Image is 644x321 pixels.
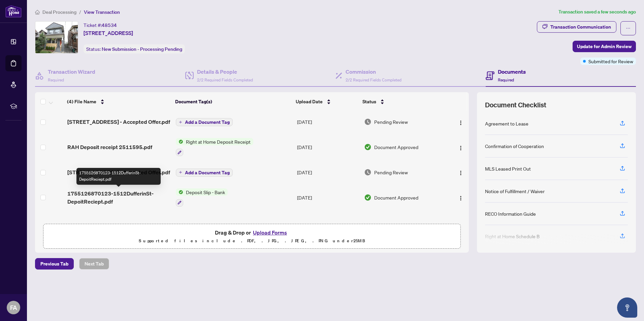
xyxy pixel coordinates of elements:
[179,120,182,124] span: plus
[176,138,253,156] button: Status IconRight at Home Deposit Receipt
[296,98,323,105] span: Upload Date
[374,194,418,201] span: Document Approved
[176,168,233,177] button: Add a Document Tag
[485,142,544,150] div: Confirmation of Cooperation
[455,116,466,127] button: Logo
[364,118,372,126] img: Document Status
[251,228,289,237] button: Upload Forms
[485,120,528,127] div: Agreement to Lease
[35,22,78,53] img: IMG-W12167576_1.jpg
[364,194,372,201] img: Document Status
[617,297,637,318] button: Open asap
[176,188,183,196] img: Status Icon
[455,167,466,178] button: Logo
[360,92,443,111] th: Status
[498,77,514,82] span: Required
[197,77,253,82] span: 2/2 Required Fields Completed
[364,143,372,151] img: Document Status
[176,188,228,207] button: Status IconDeposit Slip - Bank
[485,233,540,240] div: Right at Home Schedule B
[179,171,182,174] span: plus
[79,258,109,270] button: Next Tab
[558,8,636,16] article: Transaction saved a few seconds ago
[485,165,531,172] div: MLS Leased Print Out
[102,22,117,28] span: 48534
[577,41,632,52] span: Update for Admin Review
[573,41,636,52] button: Update for Admin Review
[346,77,401,82] span: 2/2 Required Fields Completed
[183,138,253,145] span: Right at Home Deposit Receipt
[84,9,120,15] span: View Transaction
[537,21,616,33] button: Transaction Communication
[40,258,68,269] span: Previous Tab
[294,183,361,212] td: [DATE]
[485,187,545,195] div: Notice of Fulfillment / Waiver
[5,5,22,17] img: logo
[293,92,360,111] th: Upload Date
[294,133,361,162] td: [DATE]
[84,44,185,53] div: Status:
[458,120,463,126] img: Logo
[67,118,170,126] span: [STREET_ADDRESS] - Accepted Offer.pdf
[185,170,230,175] span: Add a Document Tag
[84,29,133,37] span: [STREET_ADDRESS]
[458,145,463,151] img: Logo
[67,98,96,105] span: (4) File Name
[35,258,74,270] button: Previous Tab
[498,68,526,76] h4: Documents
[176,118,233,127] button: Add a Document Tag
[35,10,40,14] span: home
[626,26,631,31] span: ellipsis
[42,9,76,15] span: Deal Processing
[485,210,536,217] div: RECO Information Guide
[43,224,460,249] span: Drag & Drop orUpload FormsSupported files include .PDF, .JPG, .JPEG, .PNG under25MB
[67,189,170,206] span: 1755126870123-1512DufferinSt-DepoitReciept.pdf
[458,195,463,201] img: Logo
[76,168,161,185] div: 1755126870123-1512DufferinSt-DepoitReciept.pdf
[455,192,466,203] button: Logo
[455,142,466,152] button: Logo
[550,22,611,32] div: Transaction Communication
[364,169,372,176] img: Document Status
[197,68,253,76] h4: Details & People
[67,168,170,176] span: [STREET_ADDRESS] - Accepted Offer.pdf
[84,21,117,29] div: Ticket #:
[294,162,361,183] td: [DATE]
[185,120,230,124] span: Add a Document Tag
[374,118,408,126] span: Pending Review
[102,46,182,52] span: New Submission - Processing Pending
[48,68,95,76] h4: Transaction Wizard
[47,237,456,245] p: Supported files include .PDF, .JPG, .JPEG, .PNG under 25 MB
[48,77,64,82] span: Required
[79,8,81,16] li: /
[67,143,152,151] span: RAH Deposit receipt 2511595.pdf
[485,100,546,110] span: Document Checklist
[10,303,17,312] span: FA
[362,98,376,105] span: Status
[176,169,233,177] button: Add a Document Tag
[294,111,361,133] td: [DATE]
[176,138,183,145] img: Status Icon
[64,92,172,111] th: (4) File Name
[346,68,401,76] h4: Commission
[458,170,463,176] img: Logo
[176,118,233,126] button: Add a Document Tag
[172,92,293,111] th: Document Tag(s)
[588,58,633,65] span: Submitted for Review
[215,228,289,237] span: Drag & Drop or
[374,143,418,151] span: Document Approved
[183,188,228,196] span: Deposit Slip - Bank
[374,169,408,176] span: Pending Review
